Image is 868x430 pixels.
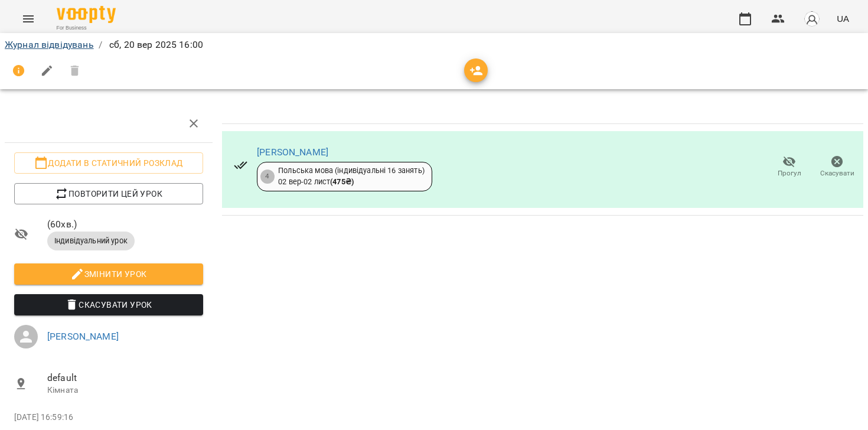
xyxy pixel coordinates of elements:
div: 4 [260,170,275,184]
button: Menu [14,5,43,33]
button: Прогул [765,151,813,184]
span: Прогул [778,168,801,178]
span: ( 60 хв. ) [47,217,203,232]
b: ( 475 ₴ ) [330,177,354,186]
p: сб, 20 вер 2025 16:00 [107,38,203,52]
nav: breadcrumb [5,38,863,52]
span: Додати в статичний розклад [24,156,194,170]
a: [PERSON_NAME] [257,146,328,158]
span: Індивідуальний урок [47,236,135,246]
span: For Business [57,24,116,32]
span: Повторити цей урок [24,187,194,201]
span: Змінити урок [24,267,194,281]
button: UA [832,8,854,30]
button: Скасувати Урок [14,294,203,315]
span: UA [837,12,849,25]
div: Польська мова (індивідуальні 16 занять) 02 вер - 02 лист [278,165,425,187]
button: Скасувати [813,151,861,184]
li: / [99,38,102,52]
button: Додати в статичний розклад [14,152,203,174]
a: [PERSON_NAME] [47,331,119,342]
p: Кімната [47,385,203,396]
span: Скасувати [820,168,854,178]
p: [DATE] 16:59:16 [14,412,203,424]
img: avatar_s.png [804,11,820,27]
a: Журнал відвідувань [5,39,94,50]
button: Повторити цей урок [14,183,203,204]
span: default [47,371,203,385]
button: Змінити урок [14,263,203,285]
span: Скасувати Урок [24,298,194,312]
img: Voopty Logo [57,6,116,23]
